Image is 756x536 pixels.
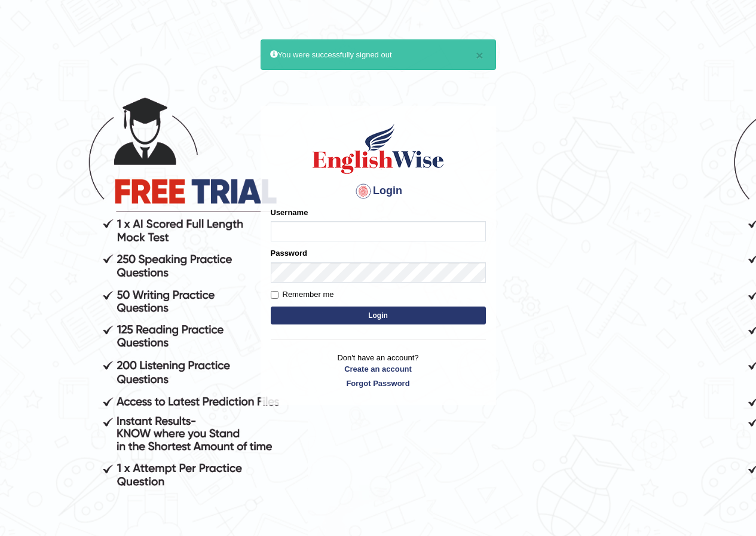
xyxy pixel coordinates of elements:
label: Username [271,207,308,218]
img: Logo of English Wise sign in for intelligent practice with AI [310,122,446,176]
div: You were successfully signed out [261,39,496,70]
a: Forgot Password [271,378,486,389]
p: Don't have an account? [271,352,486,389]
label: Password [271,247,307,259]
button: × [476,49,483,62]
a: Create an account [271,363,486,375]
label: Remember me [271,289,334,301]
h4: Login [271,182,486,201]
input: Remember me [271,291,278,299]
button: Login [271,307,486,324]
